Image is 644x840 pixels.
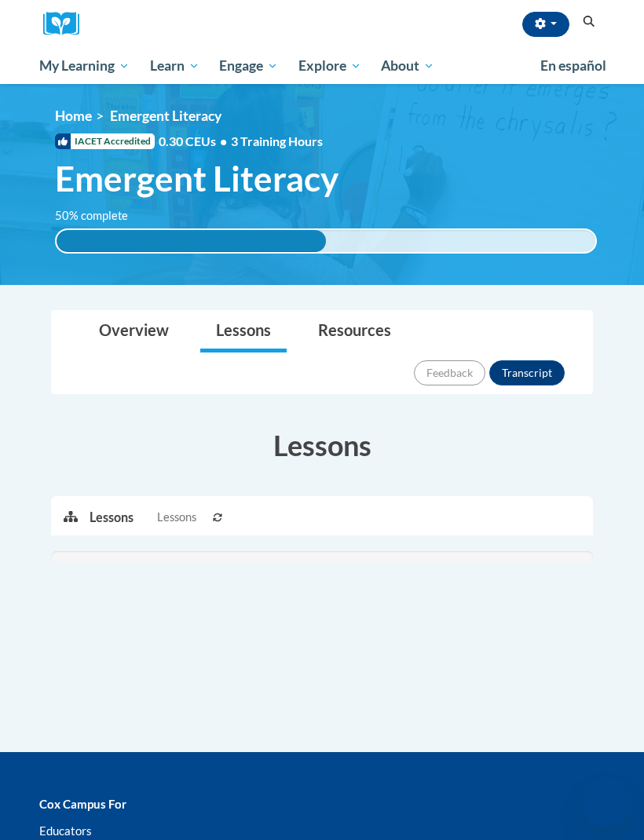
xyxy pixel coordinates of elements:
label: 50% complete [55,207,145,225]
div: Main menu [27,48,617,84]
a: Explore [288,48,371,84]
h3: Lessons [51,425,593,465]
span: My Learning [39,57,130,75]
a: Cox Campus [43,12,90,36]
b: Cox Campus For [39,797,126,811]
span: En español [540,57,606,74]
a: Resources [302,311,407,352]
span: Lessons [157,509,196,526]
a: My Learning [29,48,140,84]
button: Transcript [489,360,565,385]
a: Lessons [200,311,287,352]
span: IACET Accredited [55,133,155,149]
button: Feedback [414,360,485,385]
div: 50% complete [57,230,326,252]
a: About [371,48,445,84]
span: 3 Training Hours [231,133,323,148]
button: Account Settings [522,12,569,37]
a: Home [55,108,92,124]
a: Educators [39,824,92,838]
button: Search [577,13,601,31]
a: Learn [140,48,210,84]
span: Emergent Literacy [110,108,221,124]
span: 0.30 CEUs [159,133,231,150]
a: Engage [209,48,288,84]
span: Explore [298,57,361,75]
p: Lessons [90,509,134,526]
span: Emergent Literacy [55,158,338,199]
img: Logo brand [43,12,90,36]
a: Overview [83,311,185,352]
span: Learn [150,57,199,75]
span: About [381,57,434,75]
span: Engage [219,57,278,75]
iframe: Button to launch messaging window [581,777,631,827]
a: En español [530,49,617,82]
span: • [220,133,227,148]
